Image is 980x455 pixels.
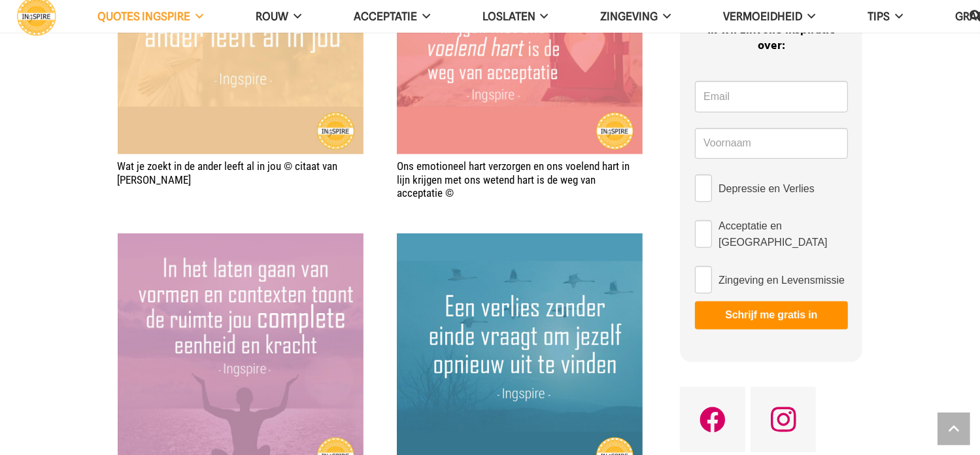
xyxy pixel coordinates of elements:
[482,10,535,23] span: Loslaten
[695,175,712,202] input: Depressie en Verlies
[680,387,745,452] a: Facebook
[695,266,712,294] input: Zingeving en Levensmissie
[256,10,288,23] span: ROUW
[397,235,643,248] a: Een verlies zonder einde vraagt om jezelf opnieuw uit te vinden – Citaat van Ingspire
[600,10,658,23] span: Zingeving
[718,218,847,250] span: Acceptatie en [GEOGRAPHIC_DATA]
[938,413,970,445] a: Terug naar top
[695,81,847,112] input: Email
[118,235,363,248] a: In het laten gaan van vormen en contexten toont de ruimte jou complete eenheid en kracht – citaat...
[718,272,845,288] span: Zingeving en Levensmissie
[707,21,836,55] span: Ik wil zinvolle inspiratie over:
[868,10,890,23] span: TIPS
[718,180,815,197] span: Depressie en Verlies
[354,10,417,23] span: Acceptatie
[97,10,190,23] span: QUOTES INGSPIRE
[695,220,712,248] input: Acceptatie en [GEOGRAPHIC_DATA]
[723,10,802,23] span: VERMOEIDHEID
[397,160,630,199] a: Ons emotioneel hart verzorgen en ons voelend hart in lijn krijgen met ons wetend hart is de weg v...
[695,128,847,160] input: Voornaam
[751,387,816,452] a: Instagram
[118,160,338,186] a: Wat je zoekt in de ander leeft al in jou © citaat van [PERSON_NAME]
[695,301,847,329] button: Schrijf me gratis in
